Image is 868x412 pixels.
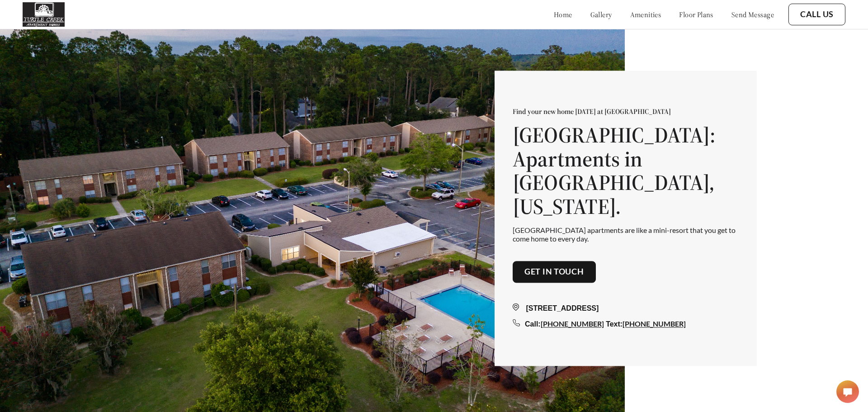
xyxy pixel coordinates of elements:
a: home [554,10,572,19]
h1: [GEOGRAPHIC_DATA]: Apartments in [GEOGRAPHIC_DATA], [US_STATE]. [513,123,739,218]
a: send message [731,10,774,19]
a: gallery [590,10,612,19]
a: [PHONE_NUMBER] [623,319,686,328]
div: [STREET_ADDRESS] [513,303,739,314]
a: amenities [630,10,661,19]
a: [PHONE_NUMBER] [541,319,604,328]
button: Call Us [788,4,845,25]
a: floor plans [679,10,713,19]
button: Get in touch [513,261,596,283]
span: Text: [606,320,623,328]
img: Company logo [23,2,65,27]
span: Call: [525,320,541,328]
a: Call Us [800,9,834,19]
a: Get in touch [524,267,584,277]
p: [GEOGRAPHIC_DATA] apartments are like a mini-resort that you get to come home to every day. [513,226,739,243]
p: Find your new home [DATE] at [GEOGRAPHIC_DATA] [513,107,739,116]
